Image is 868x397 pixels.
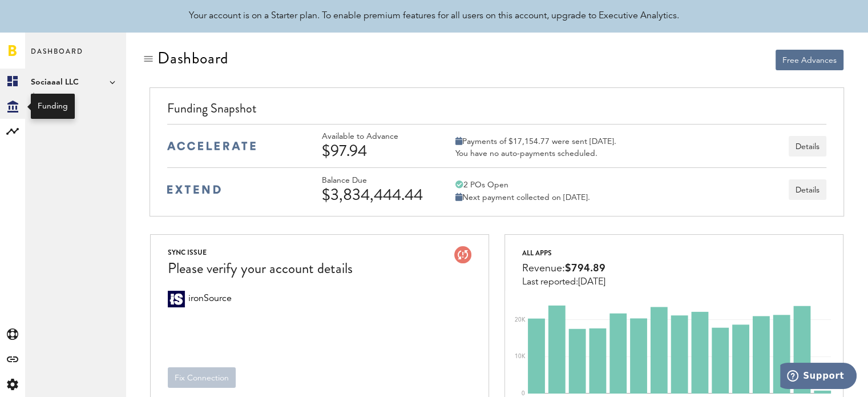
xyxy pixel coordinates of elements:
div: Balance Due [322,176,430,186]
iframe: Opens a widget where you can find more information [780,363,857,391]
text: 0 [522,391,525,396]
div: Available to Advance [322,132,430,142]
span: Accountant [31,89,120,103]
div: Last reported: [522,277,605,287]
span: [DATE] [578,278,605,287]
div: SYNC ISSUE [168,246,353,259]
div: $97.94 [322,142,430,160]
div: 2 POs Open [455,180,590,190]
span: $794.89 [565,263,605,274]
text: 20K [515,316,526,322]
div: Revenue: [522,260,605,277]
img: account-issue.svg [454,246,471,263]
span: Dashboard [31,45,83,69]
div: Dashboard [158,49,228,67]
button: Free Advances [776,50,843,70]
div: Next payment collected on [DATE]. [455,193,590,203]
div: Funding Snapshot [167,99,826,124]
img: extend-medium-blue-logo.svg [167,185,221,194]
button: Details [789,136,826,157]
text: 10K [515,354,526,359]
img: accelerate-medium-blue-logo.svg [167,142,256,150]
div: ironSource [168,290,185,307]
div: Payments of $17,154.77 were sent [DATE]. [455,137,616,147]
div: $3,834,444.44 [322,186,430,204]
span: ironSource [188,290,232,307]
button: Fix Connection [168,367,236,388]
div: You have no auto-payments scheduled. [455,149,616,159]
div: Your account is on a Starter plan. To enable premium features for all users on this account, upgr... [189,9,679,23]
button: Details [789,179,826,200]
div: Funding [38,101,68,112]
div: All apps [522,246,605,260]
div: Please verify your account details [168,259,353,279]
